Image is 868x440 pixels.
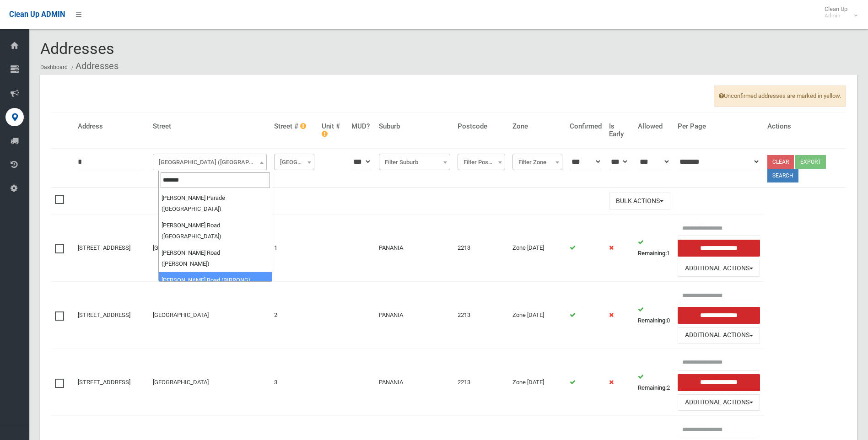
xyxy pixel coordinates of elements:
td: 1 [634,215,674,282]
button: Additional Actions [678,327,760,344]
span: Clean Up ADMIN [9,10,65,19]
span: Unconfirmed addresses are marked in yellow. [714,86,846,107]
td: 2213 [454,282,509,349]
li: [PERSON_NAME] Road (BIRRONG) [159,272,272,289]
li: [PERSON_NAME] Road ([GEOGRAPHIC_DATA]) [159,217,272,245]
strong: Remaining: [638,384,667,391]
td: 1 [270,215,318,282]
span: Filter Zone [515,156,560,169]
a: Dashboard [40,64,68,70]
td: [GEOGRAPHIC_DATA] [149,349,270,416]
span: Clyfford Place (PANANIA) [153,154,267,170]
span: Filter Postcode [458,154,505,170]
span: Filter Zone [512,154,562,170]
td: Zone [DATE] [509,215,566,282]
h4: Address [78,123,146,130]
button: Additional Actions [678,394,760,411]
a: [STREET_ADDRESS] [78,379,130,386]
h4: Zone [512,123,562,130]
h4: Per Page [678,123,760,130]
span: Clean Up [820,5,857,19]
h4: Suburb [379,123,450,130]
span: Filter Street # [276,156,312,169]
span: Addresses [40,39,114,58]
span: Filter Suburb [381,156,448,169]
td: [GEOGRAPHIC_DATA] [149,215,270,282]
span: Filter Postcode [460,156,503,169]
td: 0 [634,282,674,349]
td: Zone [DATE] [509,282,566,349]
td: 2213 [454,215,509,282]
td: 2 [634,349,674,416]
h4: Postcode [458,123,505,130]
h4: Allowed [638,123,671,130]
a: [STREET_ADDRESS] [78,311,130,318]
td: Zone [DATE] [509,349,566,416]
span: Filter Street # [274,154,314,170]
a: Clear [767,155,794,169]
a: [STREET_ADDRESS] [78,244,130,251]
button: Export [795,155,826,169]
td: [GEOGRAPHIC_DATA] [149,282,270,349]
td: 2 [270,282,318,349]
li: [PERSON_NAME] Road ([PERSON_NAME]) [159,245,272,272]
button: Additional Actions [678,260,760,277]
button: Bulk Actions [609,193,670,209]
li: [PERSON_NAME] Parade ([GEOGRAPHIC_DATA]) [159,190,272,217]
td: PANANIA [375,349,454,416]
h4: Unit # [322,123,344,138]
h4: Confirmed [570,123,602,130]
small: Admin [825,12,847,19]
h4: MUD? [351,123,372,130]
h4: Actions [767,123,842,130]
strong: Remaining: [638,317,667,324]
h4: Street [153,123,267,130]
h4: Street # [274,123,314,130]
td: 3 [270,349,318,416]
li: Addresses [69,58,119,75]
td: PANANIA [375,215,454,282]
h4: Is Early [609,123,631,138]
td: 2213 [454,349,509,416]
td: PANANIA [375,282,454,349]
button: Search [767,169,798,182]
span: Filter Suburb [379,154,450,170]
span: Clyfford Place (PANANIA) [155,156,264,169]
strong: Remaining: [638,250,667,257]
